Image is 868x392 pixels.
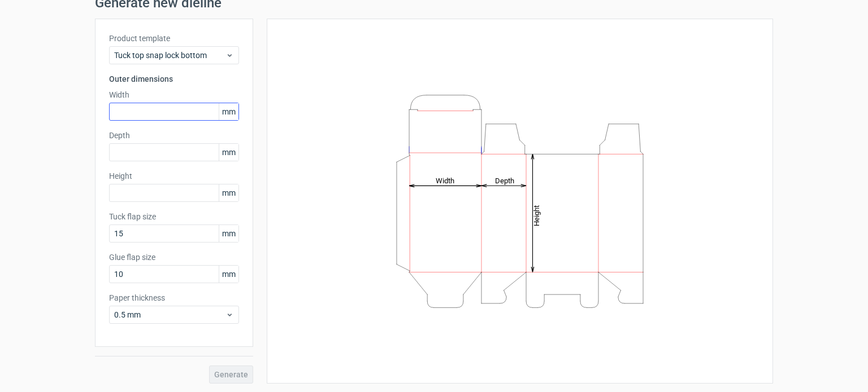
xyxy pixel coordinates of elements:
[532,205,541,226] tspan: Height
[495,176,514,184] tspan: Depth
[219,144,238,161] span: mm
[109,211,239,222] label: Tuck flap size
[109,73,239,85] h3: Outer dimensions
[109,292,239,303] label: Paper thickness
[219,225,238,242] span: mm
[114,50,225,61] span: Tuck top snap lock bottom
[219,103,238,120] span: mm
[109,130,239,141] label: Depth
[109,33,239,44] label: Product template
[109,89,239,100] label: Width
[219,266,238,283] span: mm
[436,176,454,184] tspan: Width
[114,309,225,320] span: 0.5 mm
[109,252,239,263] label: Glue flap size
[109,170,239,182] label: Height
[219,184,238,201] span: mm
